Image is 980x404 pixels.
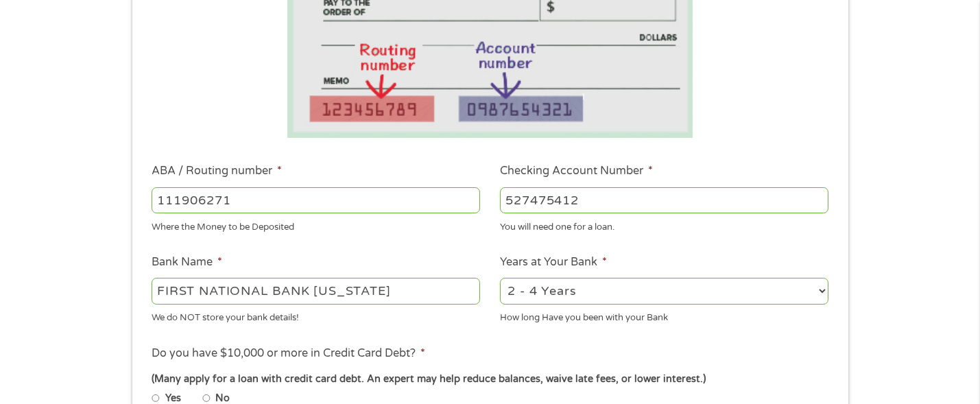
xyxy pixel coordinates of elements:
div: How long Have you been with your Bank [500,307,828,325]
label: Bank Name [152,255,222,270]
label: Do you have $10,000 or more in Credit Card Debt? [152,346,425,361]
div: (Many apply for a loan with credit card debt. An expert may help reduce balances, waive late fees... [152,372,828,387]
div: We do NOT store your bank details! [152,307,480,325]
label: Checking Account Number [500,164,653,178]
div: Where the Money to be Deposited [152,216,480,235]
input: 345634636 [500,187,828,213]
input: 263177916 [152,187,480,213]
div: You will need one for a loan. [500,216,828,235]
label: ABA / Routing number [152,164,282,178]
label: Years at Your Bank [500,255,607,270]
